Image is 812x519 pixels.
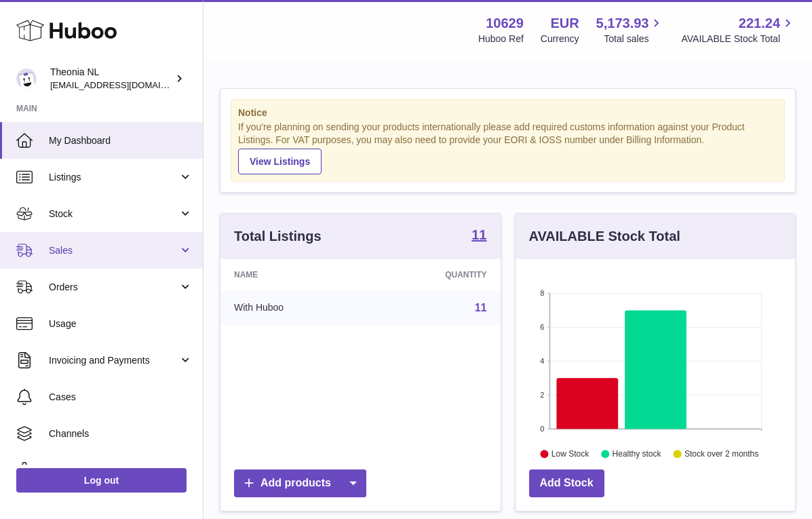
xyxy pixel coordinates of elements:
span: AVAILABLE Stock Total [681,33,796,45]
h3: Total Listings [234,227,322,246]
strong: 10629 [486,14,524,33]
strong: EUR [550,14,579,33]
a: 221.24 AVAILABLE Stock Total [681,14,796,45]
text: Healthy stock [612,449,661,459]
span: Total sales [604,33,664,45]
div: Huboo Ref [478,33,524,45]
span: [EMAIL_ADDRESS][DOMAIN_NAME] [50,79,199,90]
a: 11 [471,228,486,244]
text: 2 [540,391,544,399]
text: 6 [540,323,544,331]
a: 11 [475,302,487,313]
span: 5,173.93 [596,14,649,33]
span: Channels [49,427,193,440]
a: Add Stock [529,469,604,497]
span: Cases [49,391,193,404]
h3: AVAILABLE Stock Total [529,227,680,246]
a: Add products [234,469,366,497]
td: With Huboo [220,290,368,326]
th: Quantity [368,259,501,290]
a: Log out [16,468,187,493]
strong: Notice [238,107,777,119]
span: 221.24 [739,14,780,33]
span: Orders [49,281,178,294]
text: Low Stock [551,449,589,459]
span: Invoicing and Payments [49,354,178,367]
a: View Listings [238,149,322,174]
text: Stock over 2 months [684,449,758,459]
div: Currency [541,33,579,45]
span: Usage [49,318,193,330]
span: My Dashboard [49,134,193,147]
span: Settings [49,464,193,477]
text: 8 [540,289,544,297]
span: Sales [49,244,178,257]
div: If you're planning on sending your products internationally please add required customs informati... [238,121,777,174]
div: Theonia NL [50,66,172,92]
strong: 11 [471,228,486,242]
th: Name [220,259,368,290]
a: 5,173.93 Total sales [596,14,665,45]
span: Stock [49,208,178,220]
img: info@wholesomegoods.eu [16,69,37,89]
text: 0 [540,425,544,433]
span: Listings [49,171,178,184]
text: 4 [540,357,544,365]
